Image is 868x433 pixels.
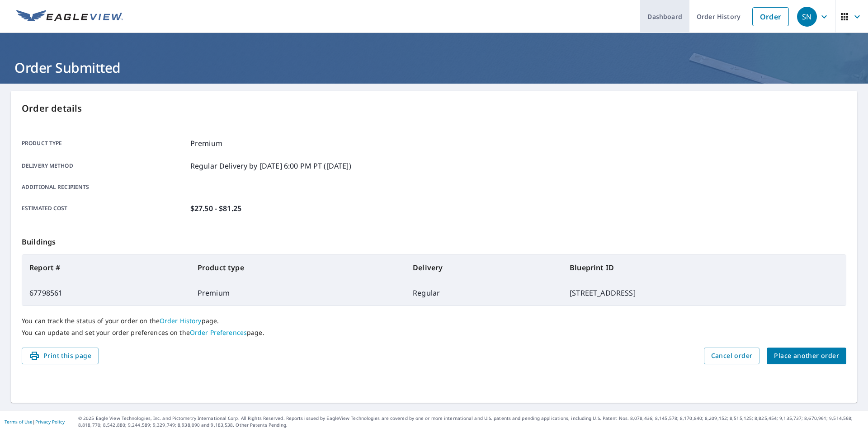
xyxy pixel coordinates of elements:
p: Estimated cost [22,203,187,214]
td: 67798561 [22,280,190,306]
p: Buildings [22,226,846,254]
p: © 2025 Eagle View Technologies, Inc. and Pictometry International Corp. All Rights Reserved. Repo... [78,415,863,428]
span: Print this page [29,350,91,362]
th: Product type [190,255,406,280]
a: Privacy Policy [35,419,65,425]
button: Cancel order [704,348,760,364]
button: Print this page [22,348,99,364]
button: Place another order [767,348,846,364]
a: Order Preferences [190,328,247,337]
p: Premium [190,138,222,149]
span: Cancel order [711,350,753,362]
img: EV Logo [16,10,123,24]
td: Regular [406,280,562,306]
td: [STREET_ADDRESS] [562,280,846,306]
th: Delivery [406,255,562,280]
p: Regular Delivery by [DATE] 6:00 PM PT ([DATE]) [190,160,351,171]
h1: Order Submitted [11,58,857,77]
p: | [5,419,65,424]
p: You can update and set your order preferences on the page. [22,329,846,337]
a: Order History [160,316,202,325]
td: Premium [190,280,406,306]
p: You can track the status of your order on the page. [22,317,846,325]
p: Delivery method [22,160,187,171]
p: Additional recipients [22,183,187,191]
span: Place another order [774,350,839,362]
p: Product type [22,138,187,149]
th: Report # [22,255,190,280]
a: Terms of Use [5,419,33,425]
a: Order [752,7,789,26]
p: $27.50 - $81.25 [190,203,241,214]
th: Blueprint ID [562,255,846,280]
p: Order details [22,102,846,115]
div: SN [797,7,817,27]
